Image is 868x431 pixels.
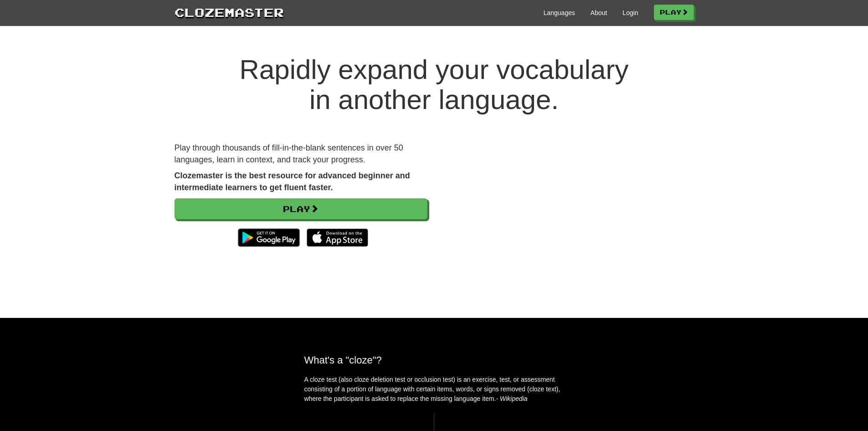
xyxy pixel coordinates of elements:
[175,171,410,192] strong: Clozemaster is the best resource for advanced beginner and intermediate learners to get fluent fa...
[304,375,564,404] p: A cloze test (also cloze deletion test or occlusion test) is an exercise, test, or assessment con...
[307,228,368,247] img: Download_on_the_App_Store_Badge_US-UK_135x40-25178aeef6eb6b83b96f5f2d004eda3bffbb37122de64afbaef7...
[175,198,427,219] a: Play
[175,142,427,166] p: Play through thousands of fill-in-the-blank sentences in over 50 languages, learn in context, and...
[654,5,694,20] a: Play
[544,8,575,17] a: Languages
[304,354,564,366] h2: What's a "cloze"?
[622,8,638,17] a: Login
[233,224,304,251] img: Get it on Google Play
[175,4,284,21] a: Clozemaster
[591,8,607,17] a: About
[496,395,528,402] em: - Wikipedia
